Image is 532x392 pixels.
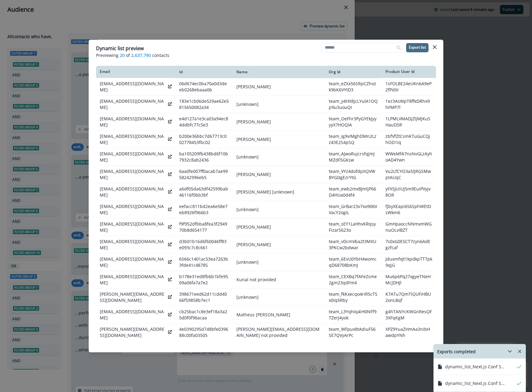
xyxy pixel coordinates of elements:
[175,113,233,131] td: e4d127a1e3ca03a94ec84ddbfc77c5e3
[233,183,325,201] td: [PERSON_NAME] [unknown]
[409,45,426,50] p: Export list
[382,166,436,183] td: Vu2LfCYO3a5lJRGSMwptAUqC
[233,96,325,113] td: [unknown]
[325,201,381,218] td: team_GrBar23v7xo906VVacY2ogIL
[325,148,381,166] td: team_AJwoRujcrsfqJmJMZdF5GKsw
[96,45,144,52] p: Dynamic list preview
[233,306,325,324] td: Matheus [PERSON_NAME]
[382,131,436,148] td: zbfVfZtCsmKTuGuCQjhOD1iq
[100,116,166,128] p: [EMAIL_ADDRESS][DOMAIN_NAME]
[382,306,436,324] td: g4hTANYcKWGnResQF3XFqKgM
[233,113,325,131] td: [PERSON_NAME]
[179,70,229,74] div: Id
[382,324,436,341] td: XPZ9YuaZHmAa3nibHawdpYNh
[233,148,325,166] td: [unknown]
[406,43,429,52] button: Export list
[325,183,381,201] td: team_ewb2mxBJmljP66D4HUa0d4f4
[382,96,436,113] td: 1ez3AsWpT8ffxDRhx9hFMP7l
[175,218,233,236] td: f9f952dfbba8fea3f294970b8d654177
[515,347,525,356] button: Remove-exports
[100,221,166,233] p: [EMAIL_ADDRESS][DOMAIN_NAME]
[382,254,436,271] td: JduxmfxJt1kpdkpTT7pk9qjG
[233,218,325,236] td: [PERSON_NAME]
[233,324,325,341] td: [PERSON_NAME][EMAIL_ADDRESS][DOMAIN_NAME] not provided
[325,324,381,341] td: team_WFpux8tAdiuF56SE7QVyArPc
[100,274,166,286] p: [EMAIL_ADDRESS][DOMAIN_NAME]
[382,201,436,218] td: fJbyXEapi6S6SphWEtDsWkm6
[175,148,233,166] td: ba105209fb438bd6f10b7932c8ab2436
[100,326,166,338] p: [PERSON_NAME][EMAIL_ADDRESS][DOMAIN_NAME]
[445,363,507,370] p: dynamic_list_Next.js Conf Ship AI Sizing [DATE]04.06.11 PM
[329,70,378,74] div: Org Id
[325,218,381,236] td: team_sEY1LaHhvKRqsyFizarS623o
[233,166,325,183] td: [PERSON_NAME]
[175,324,233,341] td: 4e0390295d748bfe039688c00fa03505
[233,236,325,254] td: [PERSON_NAME]
[325,78,381,96] td: team_eZXx56SRpCZhozk9bK6VYtD3
[100,168,166,181] p: [EMAIL_ADDRESS][DOMAIN_NAME]
[120,52,125,58] span: 20
[131,52,151,58] span: 2,637,790
[500,344,512,358] button: hide-exports
[100,291,166,303] p: [PERSON_NAME][EMAIL_ADDRESS][DOMAIN_NAME]
[325,113,381,131] td: team_OeFhr3PyGYEkJyyyyX7HOQIA
[175,78,233,96] td: 06d674ec0ba70a0d3deeb0268ebaaa0b
[175,271,233,289] td: b178e31ed8fb6b1bfe9509a06fa7a7e2
[382,148,436,166] td: WWeMfA7nsNvGLzAyhoAD4Ywn
[433,358,526,392] div: hide-exports
[325,289,381,306] td: team_fkKxecqo4riR5cTSx0Iq5Rby
[100,81,166,93] p: [EMAIL_ADDRESS][DOMAIN_NAME]
[175,201,233,218] td: eefacc811bd2ea6e58e7eb8926f966b3
[325,166,381,183] td: team_VYz4dofdpXQVWBYGDgEzrYtG
[100,256,166,268] p: [EMAIL_ADDRESS][DOMAIN_NAME]
[233,271,325,289] td: Kunal not provided
[382,113,436,131] td: 1LPMLVMADjZljMJKuSHauD5R
[175,289,233,306] td: 398671eed62d11cdd4066f59858b7ec1
[385,69,432,74] div: Product User Id
[382,218,436,236] td: GmHpaoccNNmxmWGnuOLvIBZT
[175,131,233,148] td: b200e36bbc7d67713c002778453fbc02
[430,42,440,52] button: Close
[175,236,233,254] td: d3b01b16d6f60046ff83e093c7c8c661
[100,151,166,163] p: [EMAIL_ADDRESS][DOMAIN_NAME]
[382,289,436,306] td: K7ATu7QmTIQUFiHBU2onLBqf
[325,271,381,289] td: team_CEXBq7fAFeZsme2gm23qdFm4
[233,78,325,96] td: [PERSON_NAME]
[175,254,233,271] td: 6566c1401ac53ea7263b3fde41c48785
[100,133,166,146] p: [EMAIL_ADDRESS][DOMAIN_NAME]
[236,70,322,74] div: Name
[233,201,325,218] td: [unknown]
[100,309,166,321] p: [EMAIL_ADDRESS][DOMAIN_NAME]
[233,289,325,306] td: [unknown]
[233,254,325,271] td: [unknown]
[175,183,233,201] td: a6df05da63df42599bab46116f0bb3bf
[100,186,166,198] p: [EMAIL_ADDRESS][DOMAIN_NAME]
[96,52,436,58] p: Previewing of contacts
[325,96,381,113] td: team_y4HX8jcLYulA1OQp9u3uouQI
[325,236,381,254] td: team_vDcmVba2t3MXU3PKCw2bdwar
[100,98,166,110] p: [EMAIL_ADDRESS][DOMAIN_NAME]
[382,183,436,201] td: yFX5JizlUJ5m9EuiPVyjv8OR
[100,203,166,216] p: [EMAIL_ADDRESS][DOMAIN_NAME]
[175,96,233,113] td: 183e1cb06de529ae62e5815650082a34
[445,380,507,386] p: dynamic_list_Next.js Conf Ship AI Sizing [DATE]04.05.37 PM
[505,347,515,356] button: hide-exports
[100,238,166,251] p: [EMAIL_ADDRESS][DOMAIN_NAME]
[325,306,381,324] td: team_L3YqhIq4iH0NFf9TZerJ4yok
[100,69,172,74] div: Email
[382,78,436,96] td: 1sFOLBE24eUKn6A9eP2fPdXr
[175,166,233,183] td: 6aa0fe007ff0acab7ae9958242996eb5
[437,348,476,355] p: Exports completed
[382,271,436,289] td: Mu6p6Pq27xgyeTNeHMcJDHJl
[325,131,381,148] td: team_ig9vIMghDMn2Lzz43E2S4pSQ
[382,236,436,254] td: 7s0xG0E5CT7zyn6AdEgzfcaf
[233,131,325,148] td: [PERSON_NAME]
[175,306,233,324] td: cb25bac1c8e3ef18a3a25d0f0f96acaa
[325,254,381,271] td: team_6EvU0YbH4womcqD6870BbKmJ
